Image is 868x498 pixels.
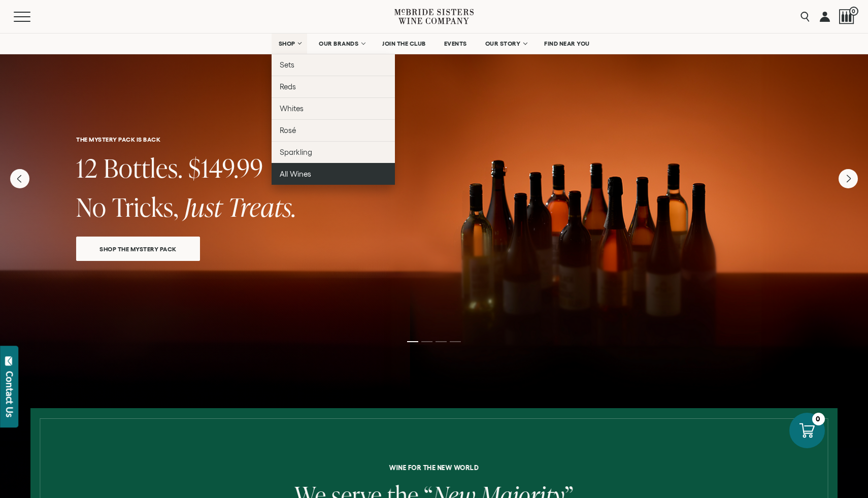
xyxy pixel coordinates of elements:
[5,371,15,417] div: Contact Us
[280,126,296,135] span: Rosé
[438,34,474,54] a: EVENTS
[280,82,296,91] span: Reds
[280,148,312,156] span: Sparkling
[76,136,792,143] h6: THE MYSTERY PACK IS BACK
[839,169,858,188] button: Next
[76,150,98,185] span: 12
[76,189,107,224] span: No
[76,237,200,261] a: SHOP THE MYSTERY PACK
[272,54,395,76] a: Sets
[272,141,395,163] a: Sparkling
[184,189,222,224] span: Just
[436,341,447,342] li: Page dot 3
[319,40,358,47] span: OUR BRANDS
[382,40,426,47] span: JOIN THE CLUB
[485,40,521,47] span: OUR STORY
[112,189,179,224] span: Tricks,
[312,34,371,54] a: OUR BRANDS
[407,341,418,342] li: Page dot 1
[421,341,432,342] li: Page dot 2
[228,189,296,224] span: Treats.
[104,150,183,185] span: Bottles.
[272,76,395,97] a: Reds
[450,341,461,342] li: Page dot 4
[272,34,307,54] a: SHOP
[272,163,395,185] a: All Wines
[479,34,533,54] a: OUR STORY
[14,12,50,22] button: Mobile Menu Trigger
[280,170,311,178] span: All Wines
[63,464,805,471] h6: Wine for the new world
[278,40,295,47] span: SHOP
[280,60,294,69] span: Sets
[812,413,825,425] div: 0
[188,150,263,185] span: $149.99
[10,169,29,188] button: Previous
[544,40,590,47] span: FIND NEAR YOU
[280,104,304,113] span: Whites
[272,119,395,141] a: Rosé
[538,34,596,54] a: FIND NEAR YOU
[376,34,432,54] a: JOIN THE CLUB
[272,97,395,119] a: Whites
[444,40,467,47] span: EVENTS
[849,7,858,16] span: 0
[82,243,194,255] span: SHOP THE MYSTERY PACK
